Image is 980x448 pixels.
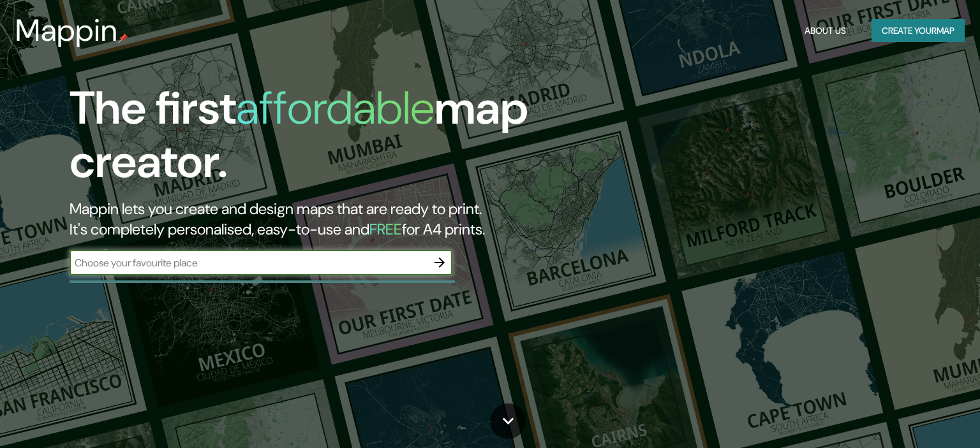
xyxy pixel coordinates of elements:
[118,33,128,43] img: mappin-pin
[236,78,434,138] h1: affordable
[799,19,851,43] button: About Us
[70,82,560,199] h1: The first map creator.
[15,13,118,48] h3: Mappin
[369,219,402,239] h5: FREE
[70,199,560,240] h2: Mappin lets you create and design maps that are ready to print. It's completely personalised, eas...
[70,256,427,270] input: Choose your favourite place
[872,19,965,43] button: Create yourmap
